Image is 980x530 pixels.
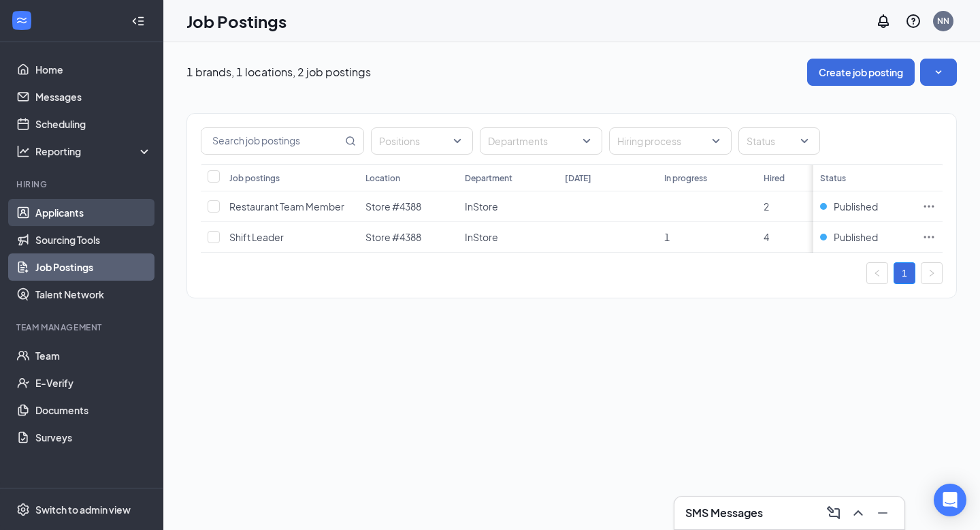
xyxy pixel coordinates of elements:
[813,164,915,191] th: Status
[35,342,152,369] a: Team
[847,502,869,524] button: ChevronUp
[35,199,152,226] a: Applicants
[922,230,936,244] svg: Ellipses
[921,262,943,284] li: Next Page
[35,281,152,308] a: Talent Network
[823,502,845,524] button: ComposeMessage
[764,231,769,243] span: 4
[186,10,287,33] h1: Job Postings
[465,200,498,213] span: InStore
[558,164,657,191] th: [DATE]
[921,262,943,284] button: right
[229,200,344,213] span: Restaurant Team Member
[35,226,152,253] a: Sourcing Tools
[757,164,856,191] th: Hired
[365,200,421,213] span: Store #4388
[35,503,131,516] div: Switch to admin view
[937,15,949,27] div: NN
[894,263,915,283] a: 1
[345,136,356,146] svg: MagnifyingGlass
[16,178,149,190] div: Hiring
[932,65,945,79] svg: SmallChevronDown
[826,505,842,521] svg: ComposeMessage
[35,396,152,424] a: Documents
[875,13,892,29] svg: Notifications
[807,59,915,86] button: Create job posting
[35,56,152,83] a: Home
[16,503,30,516] svg: Settings
[866,262,888,284] li: Previous Page
[131,14,145,28] svg: Collapse
[201,128,342,154] input: Search job postings
[866,262,888,284] button: left
[16,322,149,333] div: Team Management
[922,200,936,213] svg: Ellipses
[359,222,458,253] td: Store #4388
[35,110,152,138] a: Scheduling
[365,231,421,243] span: Store #4388
[685,505,763,520] h3: SMS Messages
[934,484,966,516] div: Open Intercom Messenger
[229,172,280,184] div: Job postings
[465,172,512,184] div: Department
[365,172,400,184] div: Location
[359,191,458,222] td: Store #4388
[872,502,894,524] button: Minimize
[834,200,878,213] span: Published
[657,164,757,191] th: In progress
[850,505,866,521] svg: ChevronUp
[465,231,498,243] span: InStore
[873,269,881,277] span: left
[458,191,557,222] td: InStore
[35,253,152,281] a: Job Postings
[894,262,915,284] li: 1
[458,222,557,253] td: InStore
[834,230,878,244] span: Published
[35,83,152,110] a: Messages
[16,144,30,158] svg: Analysis
[875,505,891,521] svg: Minimize
[35,369,152,396] a: E-Verify
[920,59,957,86] button: SmallChevronDown
[928,269,936,277] span: right
[905,13,921,29] svg: QuestionInfo
[15,14,29,27] svg: WorkstreamLogo
[35,144,152,158] div: Reporting
[664,231,670,243] span: 1
[764,200,769,213] span: 2
[35,424,152,451] a: Surveys
[229,231,284,243] span: Shift Leader
[186,65,371,80] p: 1 brands, 1 locations, 2 job postings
